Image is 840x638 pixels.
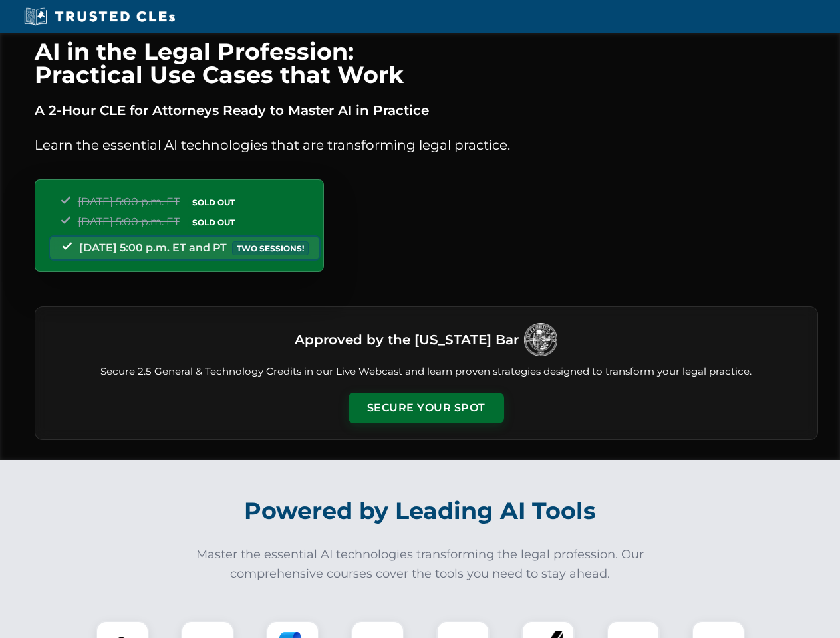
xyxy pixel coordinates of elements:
img: Logo [524,323,557,356]
span: [DATE] 5:00 p.m. ET [78,215,180,228]
h2: Powered by Leading AI Tools [52,488,789,534]
p: Master the essential AI technologies transforming the legal profession. Our comprehensive courses... [188,545,653,584]
h3: Approved by the [US_STATE] Bar [295,328,519,352]
p: Secure 2.5 General & Technology Credits in our Live Webcast and learn proven strategies designed ... [51,364,801,379]
p: Learn the essential AI technologies that are transforming legal practice. [35,134,818,156]
span: SOLD OUT [188,195,239,209]
span: SOLD OUT [188,215,239,229]
button: Secure Your Spot [349,393,504,423]
h1: AI in the Legal Profession: Practical Use Cases that Work [35,40,818,86]
img: Trusted CLEs [20,7,179,27]
span: [DATE] 5:00 p.m. ET [78,195,180,208]
p: A 2-Hour CLE for Attorneys Ready to Master AI in Practice [35,100,818,121]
